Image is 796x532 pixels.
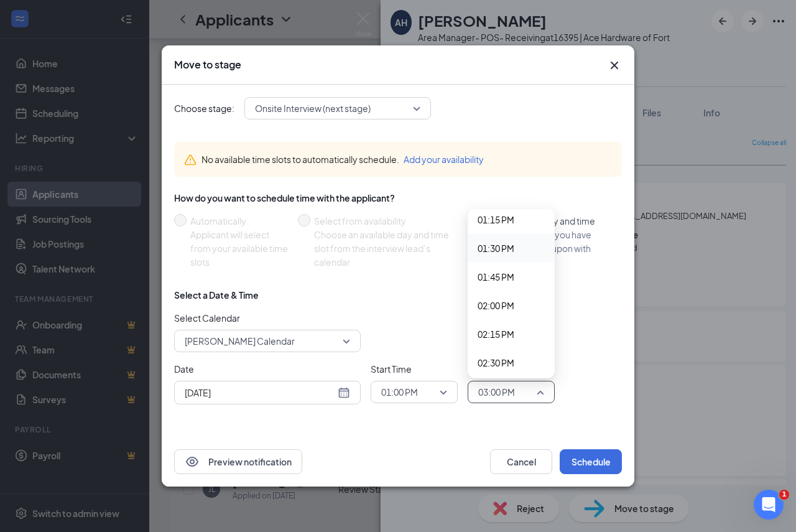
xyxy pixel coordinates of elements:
button: Add your availability [404,152,484,166]
div: Choose an available day and time slot from the interview lead’s calendar [314,228,461,269]
svg: Warning [184,154,197,166]
span: 01:45 PM [478,270,514,284]
h3: Move to stage [174,58,241,72]
svg: Eye [185,454,200,469]
span: 02:30 PM [478,356,514,370]
input: Sep 3, 2025 [185,386,335,399]
div: No available time slots to automatically schedule. [201,152,612,166]
span: Select Calendar [174,311,361,325]
span: [PERSON_NAME] Calendar [185,332,295,350]
svg: Cross [607,58,622,73]
div: Select from availability [314,214,461,228]
span: Start Time [371,362,458,376]
button: Close [607,58,622,73]
button: EyePreview notification [174,449,302,474]
span: Choose stage: [174,101,234,115]
div: Automatically [190,214,288,228]
span: 02:00 PM [478,299,514,312]
iframe: Intercom live chat [754,490,784,520]
span: 1 [779,490,789,500]
button: Cancel [490,449,552,474]
span: Onsite Interview (next stage) [255,99,371,118]
span: 03:00 PM [478,383,515,401]
span: 02:15 PM [478,327,514,341]
button: Schedule [560,449,622,474]
span: 01:00 PM [381,383,418,401]
span: 01:30 PM [478,241,514,255]
div: Applicant will select from your available time slots [190,228,288,269]
div: Select a Date & Time [174,289,259,301]
div: How do you want to schedule time with the applicant? [174,192,622,204]
span: 01:15 PM [478,213,514,226]
span: Date [174,362,361,376]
